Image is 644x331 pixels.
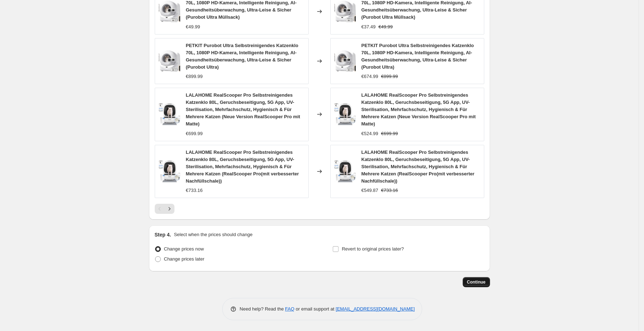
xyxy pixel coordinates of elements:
span: Revert to original prices later? [342,246,404,252]
img: 71FkDOJKTQL._AC_SL1500_80x.jpg [159,161,180,182]
div: €37.49 [361,23,376,31]
span: LALAHOME RealScooper Pro Selbstreinigendes Katzenklo 80L, Geruchsbeseitigung, 5G App, UV-Sterilis... [361,150,475,184]
div: €49.99 [186,23,200,31]
span: PETKIT Purobot Ultra Selbstreinigendes Katzenklo 70L, 1080P HD-Kamera, Intelligente Reinigung, AI... [361,43,474,70]
strike: €899.99 [381,73,398,80]
div: €674.99 [361,73,378,80]
span: Need help? Read the [240,306,285,312]
strike: €49.99 [378,23,393,31]
span: Change prices later [164,256,205,262]
a: [EMAIL_ADDRESS][DOMAIN_NAME] [336,306,415,312]
img: 71FkDOJKTQL._AC_SL1500_80x.jpg [334,161,356,182]
div: €733.16 [186,187,203,194]
img: 71FkDOJKTQL._AC_SL1500_80x.jpg [334,104,356,125]
img: 71FkDOJKTQL._AC_SL1500_80x.jpg [159,104,180,125]
img: 61ggTL-AToL._AC_SL1500_80x.jpg [159,1,180,22]
span: LALAHOME RealScooper Pro Selbstreinigendes Katzenklo 80L, Geruchsbeseitigung, 5G App, UV-Sterilis... [186,92,300,127]
div: €524.99 [361,130,378,137]
div: €899.99 [186,73,203,80]
h2: Step 4. [155,231,171,238]
p: Select when the prices should change [174,231,252,238]
span: or email support at [294,306,336,312]
img: 61ggTL-AToL._AC_SL1500_80x.jpg [159,50,180,72]
img: 61ggTL-AToL._AC_SL1500_80x.jpg [334,50,356,72]
img: 61ggTL-AToL._AC_SL1500_80x.jpg [334,1,356,22]
strike: €733.16 [381,187,398,194]
span: LALAHOME RealScooper Pro Selbstreinigendes Katzenklo 80L, Geruchsbeseitigung, 5G App, UV-Sterilis... [186,150,299,184]
button: Continue [463,277,490,287]
div: €549.87 [361,187,378,194]
div: €699.99 [186,130,203,137]
span: Continue [467,279,486,285]
nav: Pagination [155,204,174,214]
a: FAQ [285,306,294,312]
strike: €699.99 [381,130,398,137]
span: PETKIT Purobot Ultra Selbstreinigendes Katzenklo 70L, 1080P HD-Kamera, Intelligente Reinigung, AI... [186,43,299,70]
span: Change prices now [164,246,204,252]
button: Next [164,204,174,214]
span: LALAHOME RealScooper Pro Selbstreinigendes Katzenklo 80L, Geruchsbeseitigung, 5G App, UV-Sterilis... [361,92,476,127]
